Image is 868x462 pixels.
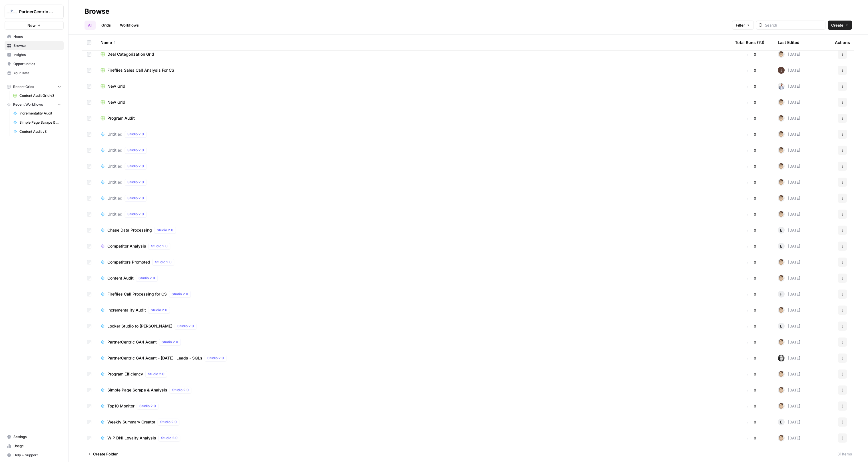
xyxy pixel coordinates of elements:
[778,131,785,138] img: j22vlec3s5as1jy706j54i2l8ae1
[107,371,143,377] span: Program Efficiency
[778,259,785,266] img: j22vlec3s5as1jy706j54i2l8ae1
[98,21,114,30] a: Grids
[5,451,64,460] button: Help + Support
[127,132,144,137] span: Studio 2.0
[172,292,188,297] span: Studio 2.0
[778,99,785,106] img: j22vlec3s5as1jy706j54i2l8ae1
[735,323,769,329] div: 0
[11,118,64,127] a: Simple Page Scrape & Analysis
[107,403,134,409] span: Top10 Monitor
[778,195,785,202] img: j22vlec3s5as1jy706j54i2l8ae1
[101,211,726,218] a: UntitledStudio 2.0
[778,51,785,58] img: j22vlec3s5as1jy706j54i2l8ae1
[735,67,769,73] div: 0
[735,339,769,345] div: 0
[735,275,769,281] div: 0
[780,323,782,329] span: E
[13,43,61,48] span: Browse
[778,275,785,282] img: j22vlec3s5as1jy706j54i2l8ae1
[107,179,122,185] span: Untitled
[107,67,174,73] span: Fireflies Sales Call Analysis For CS
[101,195,726,202] a: UntitledStudio 2.0
[778,243,800,250] div: [DATE]
[85,449,121,459] button: Create Folder
[101,275,726,282] a: Content AuditStudio 2.0
[101,179,726,186] a: UntitledStudio 2.0
[735,131,769,137] div: 0
[101,307,726,314] a: Incrementality AuditStudio 2.0
[778,355,800,361] div: [DATE]
[107,307,146,313] span: Incrementality Audit
[116,21,142,30] a: Workflows
[101,35,726,50] div: Name
[107,339,157,345] span: PartnerCentric GA4 Agent
[778,51,800,58] div: [DATE]
[778,355,785,361] img: iwpkzt6pb8zlfn825v7os22mxegd
[5,59,64,69] a: Opportunities
[735,227,769,233] div: 0
[19,129,61,134] span: Content Audit v3
[735,243,769,249] div: 0
[778,163,785,170] img: j22vlec3s5as1jy706j54i2l8ae1
[107,211,122,217] span: Untitled
[107,323,172,329] span: Looker Studio to [PERSON_NAME]
[13,434,61,439] span: Settings
[101,355,726,361] a: PartnerCentric GA4 Agent - [DATE] -Leads - SQLsStudio 2.0
[172,387,189,393] span: Studio 2.0
[778,195,800,202] div: [DATE]
[107,291,167,297] span: Fireflies Call Processing for CS
[27,23,36,28] span: New
[778,67,800,74] div: [DATE]
[85,7,109,16] div: Browse
[101,83,726,89] a: New Grid
[736,22,745,28] span: Filter
[11,127,64,136] a: Content Audit v3
[107,259,150,265] span: Competitors Promoted
[735,211,769,217] div: 0
[151,244,168,249] span: Studio 2.0
[778,115,800,122] div: [DATE]
[5,432,64,441] a: Settings
[161,435,178,441] span: Studio 2.0
[101,163,726,170] a: UntitledStudio 2.0
[780,243,782,249] span: E
[778,387,800,393] div: [DATE]
[85,21,96,30] a: All
[778,83,800,90] div: [DATE]
[13,52,61,57] span: Insights
[5,441,64,451] a: Usage
[13,443,61,449] span: Usage
[11,109,64,118] a: Incrementality Audit
[155,260,172,265] span: Studio 2.0
[778,323,800,330] div: [DATE]
[735,35,764,50] div: Total Runs (7d)
[5,21,64,30] button: New
[831,22,843,28] span: Create
[828,21,852,30] button: Create
[107,243,146,249] span: Competitor Analysis
[101,339,726,346] a: PartnerCentric GA4 AgentStudio 2.0
[778,403,800,409] div: [DATE]
[778,67,785,74] img: j8vxd7ohxwivcv5h69ifebi77j1o
[835,35,850,50] div: Actions
[107,147,122,153] span: Untitled
[101,243,726,250] a: Competitor AnalysisStudio 2.0
[107,195,122,201] span: Untitled
[13,61,61,67] span: Opportunities
[107,275,134,281] span: Content Audit
[778,147,785,154] img: j22vlec3s5as1jy706j54i2l8ae1
[778,403,785,409] img: j22vlec3s5as1jy706j54i2l8ae1
[778,83,785,90] img: 4wh1dpupaenwwo9fczs84o9gkrws
[5,32,64,41] a: Home
[19,93,61,98] span: Content Audit Grid v3
[101,99,726,105] a: New Grid
[101,51,726,57] a: Deal Categorization Grid
[735,179,769,185] div: 0
[735,355,769,361] div: 0
[19,9,54,15] span: PartnerCentric Sales Tools
[11,91,64,100] a: Content Audit Grid v3
[101,403,726,409] a: Top10 MonitorStudio 2.0
[160,419,177,425] span: Studio 2.0
[138,276,155,281] span: Studio 2.0
[5,100,64,109] button: Recent Workflows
